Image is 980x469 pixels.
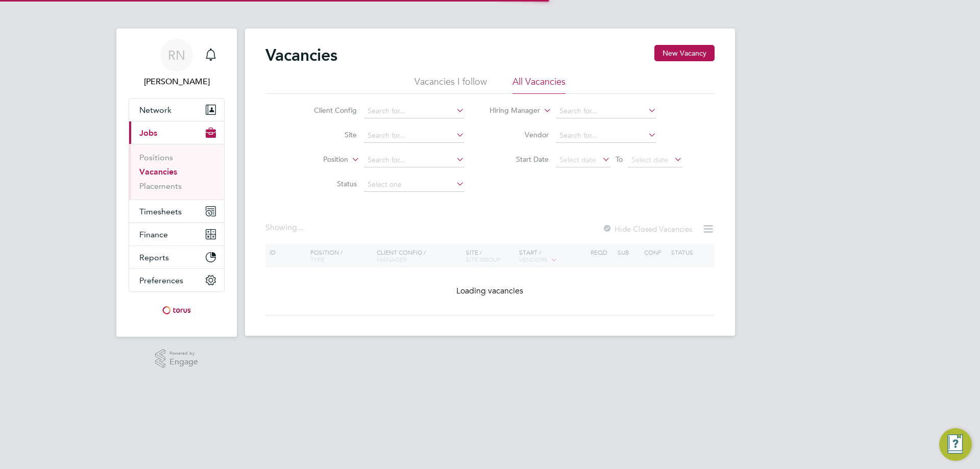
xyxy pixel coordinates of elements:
[155,349,199,368] a: Powered byEngage
[139,153,173,162] a: Positions
[129,223,224,245] button: Finance
[139,276,183,285] span: Preferences
[490,130,549,139] label: Vendor
[414,76,487,94] li: Vacancies I follow
[364,178,464,192] input: Select one
[265,45,337,65] h2: Vacancies
[168,48,185,62] span: RN
[129,246,224,268] button: Reports
[139,128,157,138] span: Jobs
[139,207,182,216] span: Timesheets
[654,45,715,61] button: New Vacancy
[631,155,668,164] span: Select date
[556,129,656,143] input: Search for...
[169,358,198,366] span: Engage
[512,76,566,94] li: All Vacancies
[129,76,225,88] span: Ruth Nicholas
[297,223,303,233] span: ...
[129,302,225,318] a: Go to home page
[129,39,225,88] a: RN[PERSON_NAME]
[139,181,182,191] a: Placements
[364,153,464,167] input: Search for...
[129,269,224,291] button: Preferences
[298,106,357,115] label: Client Config
[139,230,168,239] span: Finance
[129,200,224,223] button: Timesheets
[139,253,169,262] span: Reports
[602,224,692,234] label: Hide Closed Vacancies
[169,349,198,358] span: Powered by
[298,179,357,188] label: Status
[265,223,305,233] div: Showing
[116,29,237,337] nav: Main navigation
[139,167,177,177] a: Vacancies
[159,302,194,318] img: torus-logo-retina.png
[612,153,626,166] span: To
[129,144,224,200] div: Jobs
[289,155,348,165] label: Position
[129,98,224,121] button: Network
[298,130,357,139] label: Site
[364,129,464,143] input: Search for...
[129,121,224,144] button: Jobs
[559,155,596,164] span: Select date
[481,106,540,116] label: Hiring Manager
[139,105,171,115] span: Network
[556,104,656,118] input: Search for...
[939,428,972,461] button: Engage Resource Center
[490,155,549,164] label: Start Date
[364,104,464,118] input: Search for...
